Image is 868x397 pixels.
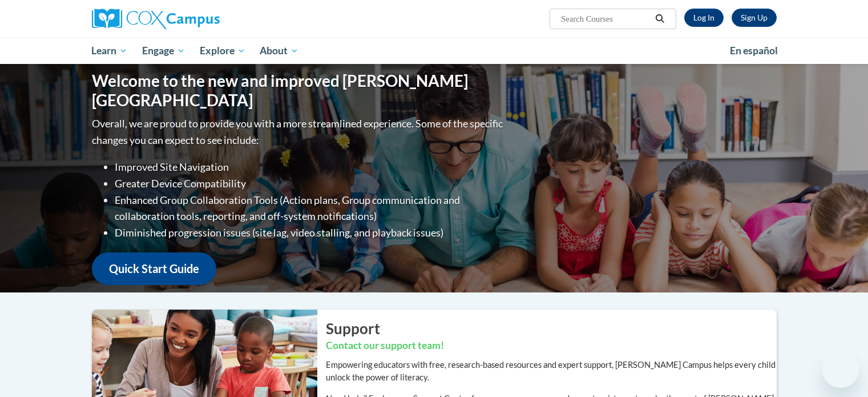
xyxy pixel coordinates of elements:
[115,159,506,175] li: Improved Site Navigation
[822,351,859,388] iframe: Button to launch messaging window
[75,38,794,64] div: Main menu
[722,39,785,63] a: En español
[115,175,506,192] li: Greater Device Compatibility
[732,9,777,27] a: Register
[135,38,192,64] a: Engage
[326,359,777,384] p: Empowering educators with free, research-based resources and expert support, [PERSON_NAME] Campus...
[192,38,253,64] a: Explore
[92,252,216,285] a: Quick Start Guide
[115,192,506,225] li: Enhanced Group Collaboration Tools (Action plans, Group communication and collaboration tools, re...
[326,318,777,339] h2: Support
[142,44,185,58] span: Engage
[92,9,309,29] a: Cox Campus
[252,38,306,64] a: About
[560,12,651,26] input: Search Courses
[115,224,506,241] li: Diminished progression issues (site lag, video stalling, and playback issues)
[92,115,506,149] p: Overall, we are proud to provide you with a more streamlined experience. Some of the specific cha...
[91,44,127,58] span: Learn
[326,339,777,353] h3: Contact our support team!
[200,44,245,58] span: Explore
[260,44,298,58] span: About
[92,71,506,110] h1: Welcome to the new and improved [PERSON_NAME][GEOGRAPHIC_DATA]
[92,9,220,29] img: Cox Campus
[684,9,724,27] a: Log In
[730,45,778,57] span: En español
[84,38,135,64] a: Learn
[651,12,668,26] button: Search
